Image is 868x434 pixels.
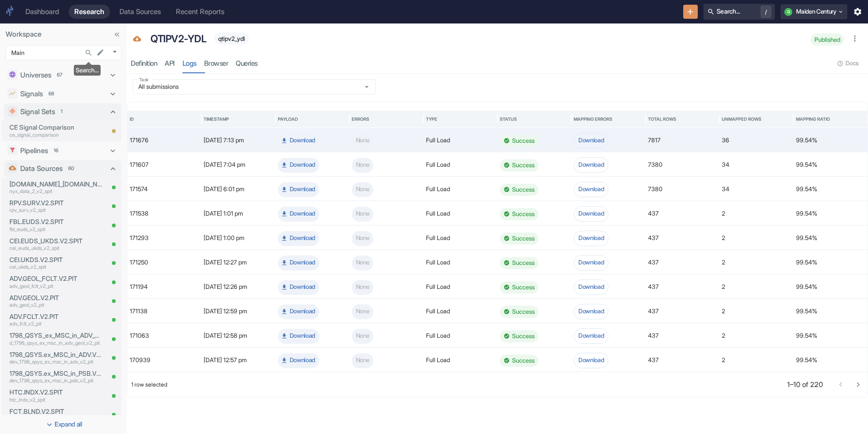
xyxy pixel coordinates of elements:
[229,116,237,123] button: Sort
[4,67,121,84] div: Universes67
[438,116,445,123] button: Sort
[20,70,51,80] p: Universes
[133,35,141,45] span: Data Source
[719,348,793,372] div: 2
[646,348,719,372] div: 437
[6,29,121,39] p: Workspace
[201,299,275,323] div: October 3rd 2025, 12:59 pm
[201,225,275,250] div: October 6th 2025, 1:00 pm
[9,331,103,340] p: 1798_QSYS_ex_MSC_in_ADV_GEOL.V2.PIT
[504,129,535,153] div: Success
[794,250,868,274] div: 99.54%
[69,5,110,19] a: Research
[9,236,103,252] a: CEI.EUDS_UKDS.V2.SPITcei_euds_ukds_v2_spit
[9,255,103,264] p: CEI.UKDS.V2.SPIT
[424,299,497,323] div: Full Load
[9,123,91,132] p: CE Signal Comparison
[9,123,91,139] a: CE Signal Comparisonce_signal_comparison
[574,157,608,172] button: Download
[424,274,497,299] div: Full Load
[127,225,201,250] div: 171293
[424,177,497,201] div: Full Load
[9,387,103,397] p: HTC.INDX.V2.SPIT
[130,116,134,122] div: ID
[9,198,103,214] a: RPV.SURV.V2.SPITrpv_surv_v2_spit
[161,54,179,73] a: API
[574,353,608,368] button: Download
[424,323,497,348] div: Full Load
[719,201,793,225] div: 2
[504,300,535,324] div: Success
[574,182,608,197] button: Download
[9,274,103,290] a: ADV.GEOL_FCLT.V2.PITadv_geol_fclt_v2_pit
[9,283,103,290] p: adv_geol_fclt_v2_pit
[834,56,862,71] button: Docs
[719,274,793,299] div: 2
[131,380,167,389] div: 1 row selected
[200,54,232,73] a: Browser
[787,380,823,390] p: 1–10 of 220
[127,348,201,372] div: 170939
[762,116,769,123] button: Sort
[127,299,201,323] div: 171138
[794,299,868,323] div: 99.54%
[574,304,608,319] button: Download
[426,116,437,122] div: Type
[119,8,161,16] div: Data Sources
[424,225,497,250] div: Full Load
[794,274,868,299] div: 99.54%
[201,274,275,299] div: October 4th 2025, 12:26 pm
[57,108,66,116] span: 1
[127,250,201,274] div: 171250
[134,116,142,123] button: Sort
[4,142,121,159] div: Pipelines16
[9,226,103,233] p: fbl_euds_v2_spit
[719,323,793,348] div: 2
[127,323,201,348] div: 171063
[646,250,719,274] div: 437
[794,225,868,250] div: 99.54%
[179,54,200,73] a: Logs
[811,36,844,43] span: Published
[278,133,319,148] button: Download
[9,207,103,214] p: rpv_surv_v2_spit
[9,407,103,423] a: FCT.BLND.V2.SPITfct_blnd_v2_spit
[201,152,275,177] div: October 7th 2025, 7:04 pm
[9,369,103,378] p: 1798_QSYS.ex_MSC_in_PSB.V2.PIT
[574,231,608,246] button: Download
[794,201,868,225] div: 99.54%
[204,116,229,122] div: Timestamp
[9,179,103,195] a: [DOMAIN_NAME]_[DOMAIN_NAME]nyx_data_2_v2_spit
[9,263,103,271] p: cei_ukds_v2_spit
[424,128,497,152] div: Full Load
[278,182,319,197] button: Download
[9,236,103,246] p: CEI.EUDS_UKDS.V2.SPIT
[9,340,103,347] p: d_1798_qsys_ex_msc_in_adv_geol_v2_pit
[9,179,103,189] p: [DOMAIN_NAME]_[DOMAIN_NAME]
[176,8,224,16] div: Recent Reports
[719,299,793,323] div: 2
[201,201,275,225] div: October 7th 2025, 1:01 pm
[9,198,103,208] p: RPV.SURV.V2.SPIT
[9,132,91,139] p: ce_signal_comparison
[150,31,206,46] p: QTIPV2-YDL
[74,65,101,76] div: Search...
[20,107,55,117] p: Signal Sets
[719,225,793,250] div: 2
[4,103,121,120] div: Signal Sets1
[20,163,63,174] p: Data Sources
[9,255,103,271] a: CEI.UKDS.V2.SPITcei_ukds_v2_spit
[127,54,868,73] div: resource tabs
[65,165,78,172] span: 60
[74,8,104,16] div: Research
[9,350,103,359] p: 1798_QSYS.ex_MSC_in_ADV.V2.PIT
[9,396,103,404] p: htc_indx_v2_spit
[6,45,121,60] div: Main
[646,201,719,225] div: 437
[794,177,868,201] div: 99.54%
[719,177,793,201] div: 34
[424,250,497,274] div: Full Load
[719,128,793,152] div: 36
[54,71,66,79] span: 67
[683,5,698,19] button: New Resource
